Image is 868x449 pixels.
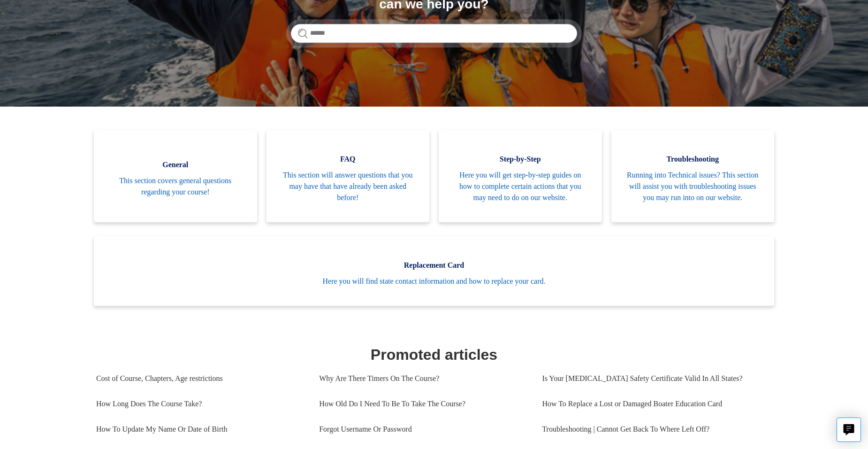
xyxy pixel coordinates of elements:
[625,170,761,203] span: Running into Technical issues? This section will assist you with troubleshooting issues you may r...
[319,417,528,442] a: Forgot Username Or Password
[96,366,305,391] a: Cost of Course, Chapters, Age restrictions
[542,417,765,442] a: Troubleshooting | Cannot Get Back To Where Left Off?
[96,417,305,442] a: How To Update My Name Or Date of Birth
[96,343,772,366] h1: Promoted articles
[266,130,430,222] a: FAQ This section will answer questions that you may have that have already been asked before!
[439,130,602,222] a: Step-by-Step Here you will get step-by-step guides on how to complete certain actions that you ma...
[611,130,775,222] a: Troubleshooting Running into Technical issues? This section will assist you with troubleshooting ...
[108,159,243,170] span: General
[542,391,765,417] a: How To Replace a Lost or Damaged Boater Education Card
[94,130,257,222] a: General This section covers general questions regarding your course!
[837,418,861,442] button: Live chat
[453,154,588,165] span: Step-by-Step
[108,276,760,287] span: Here you will find state contact information and how to replace your card.
[94,236,774,306] a: Replacement Card Here you will find state contact information and how to replace your card.
[453,170,588,203] span: Here you will get step-by-step guides on how to complete certain actions that you may need to do ...
[96,391,305,417] a: How Long Does The Course Take?
[542,366,765,391] a: Is Your [MEDICAL_DATA] Safety Certificate Valid In All States?
[291,24,577,43] input: Search
[319,391,528,417] a: How Old Do I Need To Be To Take The Course?
[625,154,761,165] span: Troubleshooting
[281,170,416,203] span: This section will answer questions that you may have that have already been asked before!
[108,175,243,198] span: This section covers general questions regarding your course!
[281,154,416,165] span: FAQ
[108,260,760,271] span: Replacement Card
[319,366,528,391] a: Why Are There Timers On The Course?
